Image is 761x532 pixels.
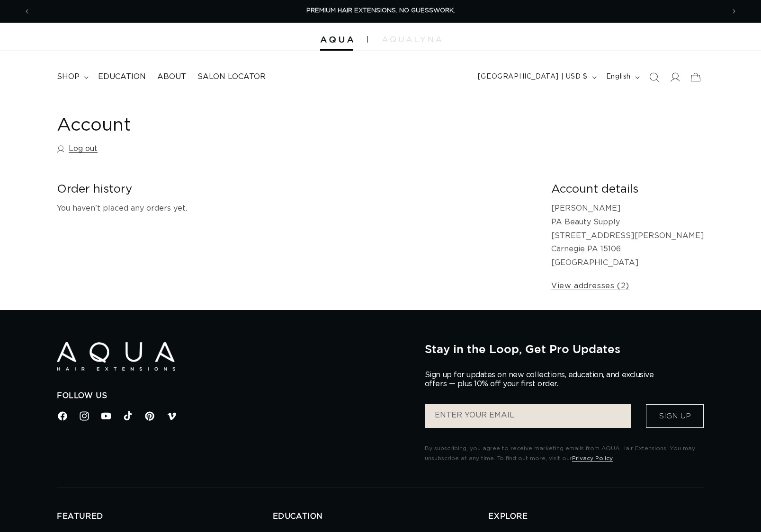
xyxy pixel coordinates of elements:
span: Salon Locator [197,72,266,82]
a: About [152,66,192,88]
a: Education [92,66,152,88]
h2: FEATURED [57,512,273,522]
button: [GEOGRAPHIC_DATA] | USD $ [472,68,600,86]
span: [GEOGRAPHIC_DATA] | USD $ [478,72,588,82]
a: View addresses (2) [551,279,629,293]
button: Sign Up [646,404,704,428]
p: By subscribing, you agree to receive marketing emails from AQUA Hair Extensions. You may unsubscr... [425,443,704,464]
button: English [600,68,644,86]
img: aqualyna.com [382,36,441,42]
span: English [606,72,631,82]
p: [PERSON_NAME] PA Beauty Supply [STREET_ADDRESS][PERSON_NAME] Carnegie PA 15106 [GEOGRAPHIC_DATA] [551,202,704,270]
h2: Stay in the Loop, Get Pro Updates [425,342,704,355]
button: Next announcement [724,2,744,20]
img: Aqua Hair Extensions [57,342,175,371]
a: Salon Locator [192,66,271,88]
summary: Search [644,67,664,88]
input: ENTER YOUR EMAIL [425,404,631,428]
h2: Follow Us [57,391,411,401]
h2: EXPLORE [488,512,704,522]
p: You haven't placed any orders yet. [57,202,536,215]
h2: Account details [551,182,704,197]
img: Aqua Hair Extensions [320,36,353,43]
span: Education [98,72,146,82]
h1: Account [57,114,704,137]
p: Sign up for updates on new collections, education, and exclusive offers — plus 10% off your first... [425,371,662,389]
h2: EDUCATION [273,512,489,522]
a: Privacy Policy [572,455,613,461]
span: About [157,72,186,82]
a: Log out [57,142,98,156]
summary: shop [51,66,92,88]
span: PREMIUM HAIR EXTENSIONS. NO GUESSWORK. [306,8,455,14]
h2: Order history [57,182,536,197]
span: shop [57,72,80,82]
button: Previous announcement [17,2,37,20]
